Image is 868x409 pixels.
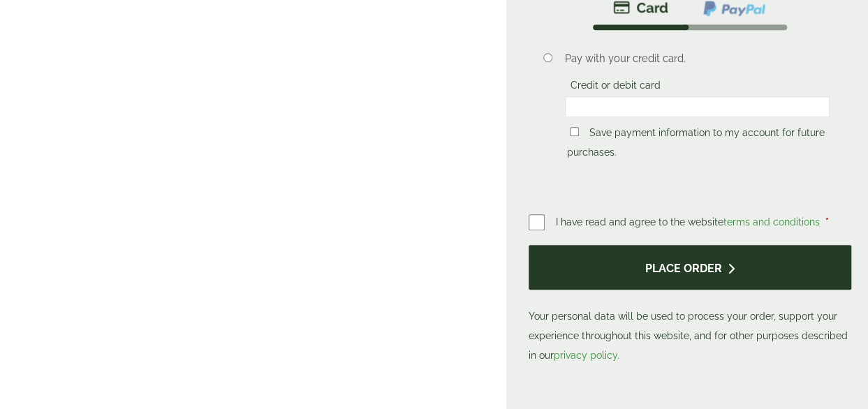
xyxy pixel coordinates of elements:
p: Your personal data will be used to process your order, support your experience throughout this we... [529,245,851,366]
a: privacy policy [554,350,617,361]
abbr: required [825,216,829,228]
button: Place order [529,245,851,290]
p: Pay with your credit card. [565,51,830,66]
label: Credit or debit card [565,80,666,95]
a: terms and conditions [723,216,820,228]
iframe: Secure card payment input frame [569,101,825,113]
label: Save payment information to my account for future purchases. [567,127,825,162]
span: I have read and agree to the website [556,216,823,228]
